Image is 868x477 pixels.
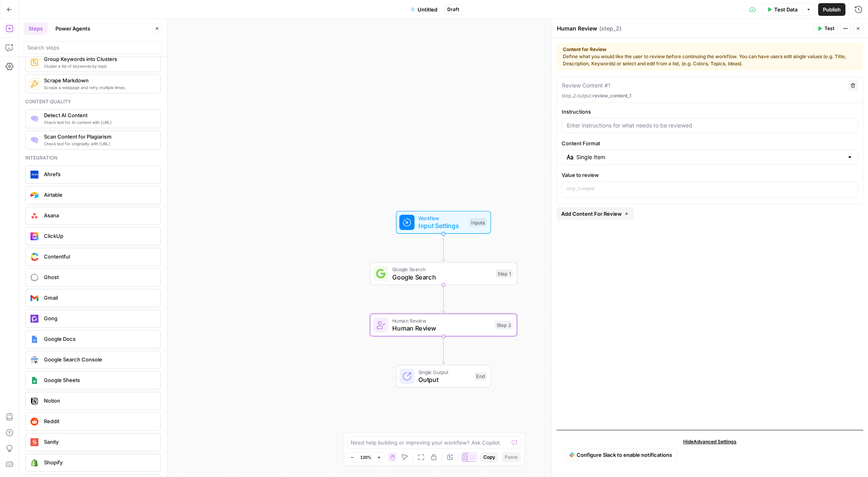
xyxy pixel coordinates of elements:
span: Publish [823,6,841,13]
a: SlackConfigure Slack to enable notifications [564,448,677,461]
span: Airtable [44,191,154,199]
textarea: Human Review [557,25,597,32]
img: 0h7jksvol0o4df2od7a04ivbg1s0 [30,115,38,123]
span: Output [418,375,471,384]
span: Notion [44,397,154,405]
span: Sanity [44,438,154,446]
img: g05n0ak81hcbx2skfcsf7zupj8nr [30,136,38,144]
div: Inputs [469,218,486,227]
button: Untitled [406,3,442,16]
p: step_2.output. [562,92,858,99]
span: Paste [505,454,518,461]
span: Hide Advanced Settings [683,438,737,445]
span: Contentful [44,253,154,260]
g: Edge from step_2 to end [442,336,445,364]
input: Search steps [27,44,159,51]
img: google-search-console.svg [30,356,38,363]
span: Google Sheets [44,376,154,384]
span: ( step_2 ) [599,25,621,32]
div: End [475,372,487,381]
span: Ghost [44,273,154,281]
div: Step 1 [496,270,513,278]
img: gmail%20(1).png [30,294,38,302]
span: Cluster a list of keywords by topic [44,63,154,69]
span: Scan Content for Plagiarism [44,133,154,141]
span: Draft [447,6,459,13]
label: Instructions [562,108,858,116]
div: Step 2 [495,321,513,329]
img: 14hgftugzlhicq6oh3k7w4rc46c1 [30,59,38,67]
span: review_content_1 [593,93,631,99]
img: asana_icon.png [30,212,38,220]
g: Edge from start to step_1 [442,234,445,262]
g: Edge from step_1 to step_2 [442,285,445,313]
span: Group Keywords into Clusters [44,55,154,63]
span: Workflow [418,214,465,222]
span: Test Data [774,6,798,13]
div: Content quality [25,98,161,105]
span: 120% [360,454,371,460]
button: Steps [24,22,47,35]
span: Human Review [392,317,491,325]
span: ClickUp [44,232,154,240]
img: Slack [570,450,574,460]
input: Enter instructions for what needs to be reviewed [567,122,853,129]
div: Define what you would like the user to review before continuing the workflow. You can have users ... [563,46,857,67]
span: Copy [483,454,495,461]
span: Asana [44,211,154,219]
span: Google Search [392,266,492,273]
span: Google Search Console [44,355,154,363]
button: Power Agents [51,22,95,35]
span: Google Docs [44,335,154,343]
label: Content Format [562,139,858,147]
span: Scrape Markdown [44,76,154,84]
div: Human ReviewHuman ReviewStep 2 [370,314,517,336]
button: Paste [501,452,521,462]
img: logo.svg [30,438,38,446]
span: Shopify [44,458,154,466]
span: Add Content For Review [561,210,622,218]
label: Value to review [562,171,858,179]
img: reddit_icon.png [30,418,38,426]
strong: Content for Review [563,46,857,53]
img: Notion_app_logo.png [30,397,38,405]
img: sdasd.png [30,253,38,261]
span: Gong [44,314,154,322]
span: Configure Slack to enable notifications [577,451,672,459]
span: Google Search [392,272,492,282]
button: Add Content For Review [557,207,634,220]
span: Check text for AI content with [URL] [44,119,154,125]
img: clickup_icon.png [30,232,38,240]
img: download.png [30,459,38,467]
span: Untitled [418,6,437,13]
input: Single Item [576,153,843,161]
button: Test Data [762,3,802,16]
img: gong_icon.png [30,315,38,323]
button: Copy [480,452,498,462]
span: Check text for originality with [URL] [44,141,154,147]
img: Instagram%20post%20-%201%201.png [30,335,38,343]
span: Single Output [418,368,471,376]
span: Test [824,25,834,32]
span: Human Review [392,323,491,333]
span: Detect AI Content [44,111,154,119]
span: Reddit [44,417,154,425]
div: Integration [25,154,161,162]
span: Input Settings [418,221,465,230]
button: Test [814,23,838,34]
span: Gmail [44,294,154,302]
img: jlmgu399hrhymlku2g1lv3es8mdc [30,80,38,88]
img: ahrefs_icon.png [30,171,38,179]
img: Group%201%201.png [30,376,38,384]
button: Publish [818,3,845,16]
img: ghost-logo-orb.png [30,274,38,281]
div: Single OutputOutputEnd [370,365,517,388]
span: Scrape a webpage and retry multiple times. [44,84,154,91]
div: Google SearchGoogle SearchStep 1 [370,262,517,285]
div: WorkflowInput SettingsInputs [370,211,517,234]
img: airtable_oauth_icon.png [30,192,38,199]
span: Ahrefs [44,170,154,178]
